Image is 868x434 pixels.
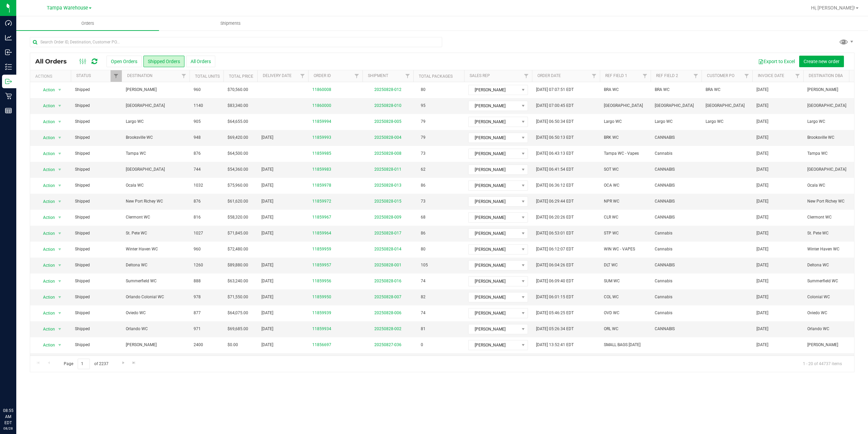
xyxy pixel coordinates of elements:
[129,359,139,368] a: Go to the last page
[126,87,185,93] span: [PERSON_NAME]
[312,198,331,205] a: 11859972
[417,292,429,302] span: 82
[126,262,185,268] span: Deltona WC
[126,198,185,205] span: New Port Richey WC
[37,101,55,111] span: Action
[37,133,55,143] span: Action
[469,245,519,254] span: [PERSON_NAME]
[56,277,64,286] span: select
[261,294,273,300] span: [DATE]
[312,150,331,157] a: 11859985
[261,182,273,189] span: [DATE]
[56,181,64,190] span: select
[402,70,413,82] a: Filter
[261,230,273,237] span: [DATE]
[374,326,401,331] a: 20250828-002
[56,117,64,127] span: select
[374,119,401,124] a: 20250828-005
[127,73,153,78] a: Destination
[56,101,64,111] span: select
[655,262,675,268] span: CANNABIS
[741,70,752,82] a: Filter
[756,87,768,93] span: [DATE]
[56,308,64,318] span: select
[312,294,331,300] a: 11859950
[804,59,840,64] span: Create new order
[228,166,248,173] span: $54,360.00
[261,262,273,268] span: [DATE]
[261,166,273,173] span: [DATE]
[756,246,768,252] span: [DATE]
[419,74,453,79] a: Total Packages
[228,310,248,316] span: $64,075.00
[75,278,118,284] span: Shipped
[807,166,867,173] span: [GEOGRAPHIC_DATA]
[604,150,639,157] span: Tampa WC - Vapes
[5,34,12,41] inline-svg: Analytics
[655,294,672,300] span: Cannabis
[194,118,201,125] span: 905
[807,294,867,300] span: Colonial WC
[707,73,734,78] a: Customer PO
[75,310,118,316] span: Shipped
[469,340,519,350] span: [PERSON_NAME]
[228,134,248,141] span: $69,420.00
[374,167,401,172] a: 20250828-011
[56,165,64,174] span: select
[604,102,643,109] span: [GEOGRAPHIC_DATA]
[5,107,12,114] inline-svg: Reports
[374,231,401,235] a: 20250828-017
[126,118,185,125] span: Largo WC
[72,20,103,26] span: Orders
[537,73,561,78] a: Order Date
[75,166,118,173] span: Shipped
[655,246,672,252] span: Cannabis
[604,246,635,252] span: WIN WC - VAPES
[417,196,429,206] span: 73
[374,263,401,267] a: 20250828-001
[756,214,768,221] span: [DATE]
[75,294,118,300] span: Shipped
[228,182,248,189] span: $75,960.00
[417,308,429,318] span: 74
[16,16,159,31] a: Orders
[604,294,619,300] span: COL WC
[655,102,694,109] span: [GEOGRAPHIC_DATA]
[417,165,429,174] span: 62
[37,293,55,302] span: Action
[75,102,118,109] span: Shipped
[263,73,292,78] a: Delivery Date
[756,294,768,300] span: [DATE]
[807,246,867,252] span: Winter Haven WC
[194,294,201,300] span: 978
[312,310,331,316] a: 11859939
[469,165,519,174] span: [PERSON_NAME]
[37,308,55,318] span: Action
[37,277,55,286] span: Action
[37,324,55,334] span: Action
[536,198,574,205] span: [DATE] 06:29:44 EDT
[37,197,55,206] span: Action
[118,359,128,368] a: Go to the next page
[589,70,600,82] a: Filter
[807,262,867,268] span: Deltona WC
[807,87,867,93] span: [PERSON_NAME]
[469,197,519,206] span: [PERSON_NAME]
[20,379,28,387] iframe: Resource center unread badge
[178,70,190,82] a: Filter
[194,182,203,189] span: 1032
[417,101,429,111] span: 95
[469,277,519,286] span: [PERSON_NAME]
[194,262,203,268] span: 1260
[655,278,672,284] span: Cannabis
[417,133,429,143] span: 79
[312,87,331,93] a: 11860008
[5,93,12,99] inline-svg: Retail
[56,85,64,95] span: select
[604,118,622,125] span: Largo WC
[75,198,118,205] span: Shipped
[229,74,253,79] a: Total Price
[211,20,250,26] span: Shipments
[536,294,574,300] span: [DATE] 06:01:15 EDT
[228,150,248,157] span: $64,500.00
